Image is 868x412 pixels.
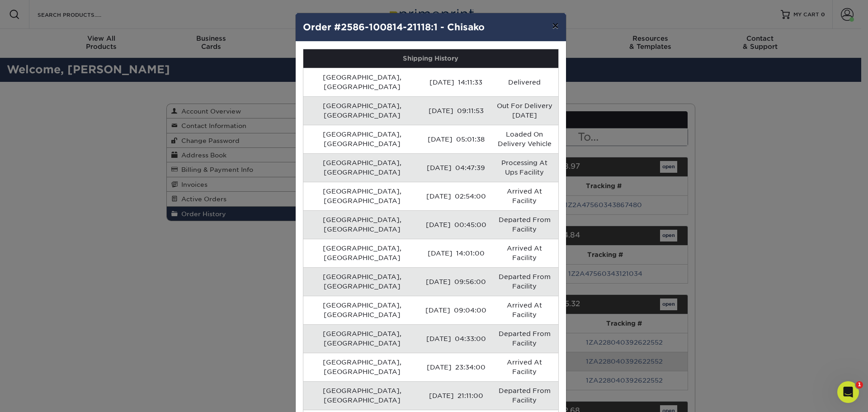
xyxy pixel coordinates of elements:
h4: Order #2586-100814-21118:1 - Chisako [303,20,559,34]
td: [DATE] 14:11:33 [421,68,491,96]
td: [DATE] 00:45:00 [421,210,491,239]
td: Arrived At Facility [491,296,558,324]
td: [DATE] 09:11:53 [421,96,491,125]
td: [GEOGRAPHIC_DATA], [GEOGRAPHIC_DATA] [303,267,421,296]
button: × [545,13,566,38]
td: [DATE] 09:04:00 [421,296,491,324]
td: [DATE] 23:34:00 [421,353,491,381]
td: [GEOGRAPHIC_DATA], [GEOGRAPHIC_DATA] [303,182,421,210]
span: 1 [856,381,863,388]
td: [GEOGRAPHIC_DATA], [GEOGRAPHIC_DATA] [303,353,421,381]
td: [GEOGRAPHIC_DATA], [GEOGRAPHIC_DATA] [303,239,421,267]
td: [DATE] 02:54:00 [421,182,491,210]
td: Loaded On Delivery Vehicle [491,125,558,153]
td: [GEOGRAPHIC_DATA], [GEOGRAPHIC_DATA] [303,324,421,353]
td: [DATE] 04:47:39 [421,153,491,182]
td: Departed From Facility [491,381,558,410]
td: Departed From Facility [491,210,558,239]
th: Shipping History [303,49,558,68]
td: [DATE] 09:56:00 [421,267,491,296]
td: [GEOGRAPHIC_DATA], [GEOGRAPHIC_DATA] [303,210,421,239]
td: [DATE] 14:01:00 [421,239,491,267]
td: [GEOGRAPHIC_DATA], [GEOGRAPHIC_DATA] [303,296,421,324]
td: Delivered [491,68,558,96]
td: Arrived At Facility [491,239,558,267]
td: [DATE] 04:33:00 [421,324,491,353]
td: [GEOGRAPHIC_DATA], [GEOGRAPHIC_DATA] [303,125,421,153]
td: Departed From Facility [491,324,558,353]
td: Arrived At Facility [491,182,558,210]
td: Departed From Facility [491,267,558,296]
iframe: Intercom live chat [837,381,859,403]
td: Processing At Ups Facility [491,153,558,182]
td: [DATE] 21:11:00 [421,381,491,410]
td: [GEOGRAPHIC_DATA], [GEOGRAPHIC_DATA] [303,381,421,410]
td: Arrived At Facility [491,353,558,381]
td: [GEOGRAPHIC_DATA], [GEOGRAPHIC_DATA] [303,153,421,182]
td: Out For Delivery [DATE] [491,96,558,125]
td: [DATE] 05:01:38 [421,125,491,153]
td: [GEOGRAPHIC_DATA], [GEOGRAPHIC_DATA] [303,68,421,96]
td: [GEOGRAPHIC_DATA], [GEOGRAPHIC_DATA] [303,96,421,125]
